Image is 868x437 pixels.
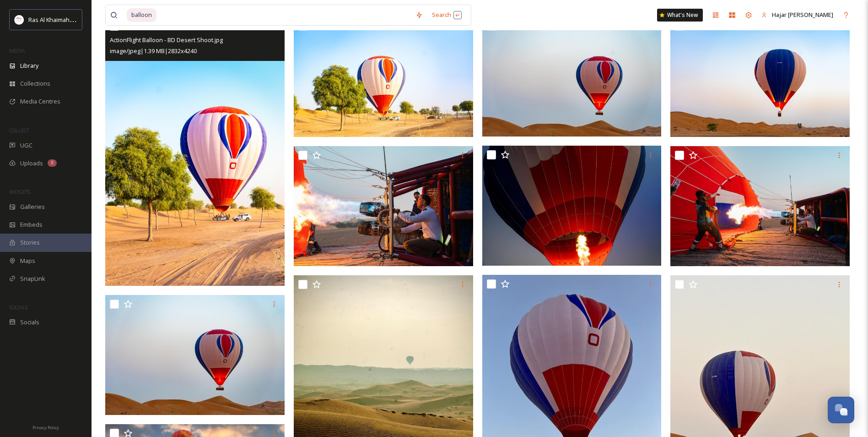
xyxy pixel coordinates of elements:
[20,257,35,265] span: Maps
[20,202,45,211] span: Galleries
[110,47,197,55] span: image/jpeg | 1.39 MB | 2832 x 4240
[294,17,473,137] img: ActionFlight Balloon - BD Desert Shoot.jpg
[757,6,838,24] a: Hajar [PERSON_NAME]
[670,17,850,137] img: ActionFlight Balloon - BD Desert Shoot.jpg
[670,146,850,266] img: ActionFlight Balloon - BD Desert Shoot.jpg
[20,97,60,106] span: Media Centres
[15,15,24,24] img: Logo_RAKTDA_RGB-01.png
[294,146,473,266] img: ActionFlight Balloon - BD Desert Shoot.jpg
[657,9,703,22] a: What's New
[32,421,59,432] a: Privacy Policy
[20,141,32,150] span: UGC
[105,17,285,286] img: ActionFlight Balloon - BD Desert Shoot.jpg
[9,127,29,134] span: COLLECT
[482,16,662,137] img: ActionFlight Balloon - BD Desert Shoot.jpg
[772,11,833,19] span: Hajar [PERSON_NAME]
[20,318,39,327] span: Socials
[110,36,223,44] span: ActionFlight Balloon - BD Desert Shoot.jpg
[105,295,285,415] img: ActionFlight Balloon - BD Desert Shoot.jpg
[427,6,466,24] div: Search
[20,79,50,88] span: Collections
[20,61,38,70] span: Library
[9,188,30,195] span: WIDGETS
[32,425,59,431] span: Privacy Policy
[9,304,27,311] span: SOCIALS
[20,238,40,247] span: Stories
[20,274,45,283] span: SnapLink
[48,159,57,167] div: 8
[20,220,43,229] span: Embeds
[9,47,25,54] span: MEDIA
[482,146,662,266] img: ActionFlight Balloon - BD Desert Shoot.jpg
[127,8,156,22] span: balloon
[28,15,158,24] span: Ras Al Khaimah Tourism Development Authority
[828,397,854,423] button: Open Chat
[20,159,43,168] span: Uploads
